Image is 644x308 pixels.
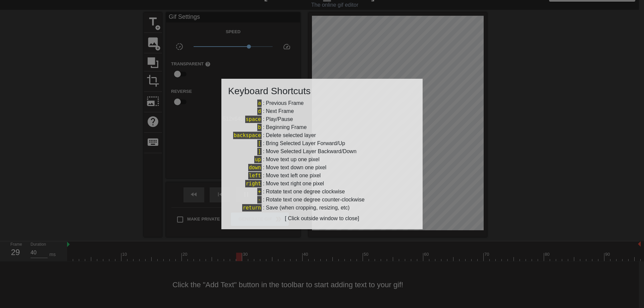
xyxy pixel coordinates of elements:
div: : [228,115,416,123]
div: Save (when cropping, resizing, etc) [266,204,350,212]
span: up [254,156,262,163]
div: Move text left one pixel [266,172,321,180]
div: [ Click outside window to close] [228,214,416,223]
span: - [257,196,262,203]
span: + [257,188,262,195]
div: Beginning Frame [266,123,307,131]
div: Play/Pause [266,115,293,123]
span: b [257,124,262,131]
div: : [228,123,416,131]
div: : [228,164,416,172]
div: : [228,188,416,196]
div: : [228,196,416,204]
h3: Keyboard Shortcuts [228,85,416,97]
div: Rotate text one degree counter-clockwise [266,196,364,204]
span: d [257,108,262,115]
div: Next Frame [266,107,294,115]
div: : [228,131,416,139]
div: Bring Selected Layer Forward/Up [266,139,345,147]
div: : [228,180,416,188]
div: Move text down one pixel [266,164,326,172]
span: return [242,204,262,211]
div: Previous Frame [266,99,304,107]
div: : [228,139,416,147]
span: space [245,116,262,123]
div: : [228,156,416,164]
div: Move Selected Layer Backward/Down [266,147,356,156]
span: backspace [233,132,262,139]
div: : [228,172,416,180]
div: : [228,204,416,212]
span: down [248,164,262,171]
span: left [248,172,262,179]
div: Delete selected layer [266,131,316,139]
span: a [257,100,262,107]
span: [ [257,140,262,147]
div: : [228,107,416,115]
div: Move text right one pixel [266,180,324,188]
span: ] [257,148,262,155]
div: Move text up one pixel [266,156,319,164]
div: : [228,99,416,107]
span: right [245,180,262,187]
div: Rotate text one degree clockwise [266,188,345,196]
div: : [228,147,416,156]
